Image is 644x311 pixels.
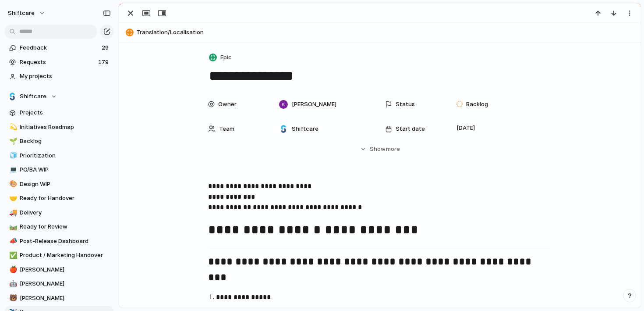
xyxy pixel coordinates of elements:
span: Post-Release Dashboard [20,237,111,246]
a: ✅Product / Marketing Handover [4,249,114,262]
button: 🎨 [8,180,17,189]
span: Prioritization [20,151,111,160]
span: Owner [218,100,237,109]
a: 🛤️Ready for Review [4,220,114,233]
span: [PERSON_NAME] [20,265,111,274]
div: 🛤️ [9,222,15,232]
button: 🧊 [8,151,17,160]
div: 🌱 [9,136,15,147]
span: 29 [102,43,110,52]
div: 🧊 [9,150,15,161]
a: 🧊Prioritization [4,149,114,162]
button: 💫 [8,123,17,132]
button: 📣 [8,237,17,246]
span: Start date [396,125,425,133]
span: Design WIP [20,180,111,189]
a: 💻PO/BA WIP [4,163,114,176]
a: 🤝Ready for Handover [4,192,114,205]
button: 🍎 [8,265,17,274]
a: My projects [4,70,114,83]
span: [PERSON_NAME] [20,279,111,288]
span: Show [370,145,386,154]
span: Ready for Review [20,222,111,231]
a: Feedback29 [4,41,114,54]
button: 🚚 [8,208,17,217]
span: Translation/Localisation [136,28,637,37]
span: Epic [220,53,232,62]
span: Backlog [20,137,111,146]
a: 🐻[PERSON_NAME] [4,292,114,305]
div: 🤝 [9,193,15,204]
div: 🚚 [9,207,15,218]
a: 🚚Delivery [4,206,114,219]
a: 🍎[PERSON_NAME] [4,263,114,276]
span: Status [396,100,415,109]
span: Team [219,125,234,133]
div: 🍎 [9,265,15,275]
div: 💫 [9,122,15,132]
span: [PERSON_NAME] [20,294,111,303]
span: shiftcare [8,9,35,18]
div: 📣 [9,236,15,246]
a: 🤖[PERSON_NAME] [4,277,114,290]
div: 💻 [9,165,15,175]
div: 🎨 [9,179,15,189]
button: 🌱 [8,137,17,146]
span: [DATE] [454,123,478,133]
button: 🛤️ [8,222,17,231]
a: 💫Initiatives Roadmap [4,121,114,134]
div: 🐻 [9,293,15,303]
button: Shiftcare [4,90,114,103]
button: 🤝 [8,194,17,203]
a: Requests179 [4,56,114,69]
a: 📣Post-Release Dashboard [4,235,114,248]
button: Showmore [208,141,552,157]
span: Requests [20,58,96,67]
span: 179 [98,58,110,67]
span: more [386,145,400,154]
button: 💻 [8,165,17,174]
button: shiftcare [4,6,50,20]
span: Shiftcare [292,125,318,133]
button: 🤖 [8,279,17,288]
a: 🌱Backlog [4,135,114,148]
span: Delivery [20,208,111,217]
button: Translation/Localisation [123,25,637,39]
span: Product / Marketing Handover [20,251,111,260]
a: 🎨Design WIP [4,178,114,191]
button: ✅ [8,251,17,260]
span: Projects [20,108,111,117]
span: [PERSON_NAME] [292,100,336,109]
span: Feedback [20,43,99,52]
span: Shiftcare [20,92,46,101]
button: Epic [207,51,234,64]
button: 🐻 [8,294,17,303]
span: Initiatives Roadmap [20,123,111,132]
div: ✅ [9,250,15,261]
span: Backlog [466,100,488,109]
span: Ready for Handover [20,194,111,203]
span: PO/BA WIP [20,165,111,174]
div: 🤖 [9,279,15,289]
span: My projects [20,72,111,81]
a: Projects [4,106,114,119]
